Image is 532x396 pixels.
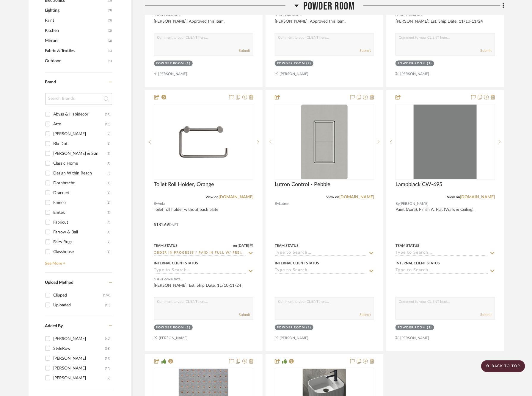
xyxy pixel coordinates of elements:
[154,201,158,207] span: By
[107,373,111,383] div: (9)
[239,48,250,53] button: Submit
[107,178,111,188] div: (1)
[237,244,250,248] span: [DATE]
[154,268,246,274] input: Type to Search…
[481,312,492,317] button: Submit
[107,208,111,217] div: (2)
[54,291,103,300] div: Clipped
[158,201,165,207] span: Vola
[275,268,367,274] input: Type to Search…
[398,61,426,66] div: Powder Room
[275,181,330,188] span: Lutron Control - Pebble
[54,300,105,310] div: Uploaded
[396,243,419,248] div: Team Status
[275,261,319,266] div: Internal Client Status
[105,110,111,119] div: (11)
[109,36,112,46] span: (2)
[186,325,191,330] div: (1)
[105,344,111,353] div: (38)
[233,244,237,247] span: on
[45,280,74,285] span: Upload Method
[275,243,299,248] div: Team Status
[427,61,432,66] div: (1)
[54,169,107,178] div: Design Within Reach
[301,105,348,179] img: Lutron Control - Pebble
[447,195,460,199] span: View on
[154,283,253,294] div: [PERSON_NAME]: Est. Ship Date: 11/10-11/24
[54,149,107,158] div: [PERSON_NAME] & Søn
[54,373,107,383] div: [PERSON_NAME]
[54,178,107,188] div: Dornbracht
[277,61,305,66] div: Powder Room
[107,129,111,139] div: (2)
[481,48,492,53] button: Submit
[107,198,111,208] div: (1)
[154,18,253,30] div: [PERSON_NAME]: Approved this item.
[105,300,111,310] div: (18)
[105,334,111,344] div: (40)
[107,247,111,257] div: (1)
[275,201,279,207] span: By
[107,188,111,198] div: (1)
[45,36,107,46] span: Mirrors
[156,325,184,330] div: Powder Room
[239,312,250,317] button: Submit
[396,18,495,30] div: [PERSON_NAME]: Est. Ship Date: 11/10-11/24
[326,195,339,199] span: View on
[54,139,107,149] div: Blu Dot
[400,201,429,207] span: [PERSON_NAME]
[103,291,111,300] div: (107)
[398,325,426,330] div: Powder Room
[427,325,432,330] div: (1)
[339,195,374,199] a: [DOMAIN_NAME]
[109,16,112,25] span: (3)
[186,61,191,66] div: (1)
[205,195,219,199] span: View on
[109,6,112,15] span: (3)
[460,195,495,199] a: [DOMAIN_NAME]
[107,139,111,149] div: (1)
[45,15,107,26] span: Paint
[54,198,107,208] div: Emeco
[154,181,214,188] span: Toilet Roll Holder, Orange
[279,201,289,207] span: Lutron
[45,5,107,15] span: Lighting
[396,201,400,207] span: By
[154,243,178,248] div: Team Status
[54,119,105,129] div: Arte
[105,354,111,363] div: (22)
[54,208,107,217] div: Emtek
[109,56,112,66] span: (1)
[105,364,111,373] div: (16)
[360,312,371,317] button: Submit
[107,237,111,247] div: (7)
[109,26,112,35] span: (2)
[107,218,111,227] div: (3)
[396,261,440,266] div: Internal Client Status
[107,227,111,237] div: (1)
[306,325,311,330] div: (1)
[306,61,311,66] div: (2)
[156,61,184,66] div: Powder Room
[54,227,107,237] div: Farrow & Ball
[54,159,107,168] div: Classic Home
[45,324,63,328] span: Added By
[107,149,111,158] div: (1)
[275,18,374,30] div: [PERSON_NAME]: Approved this item.
[109,46,112,56] span: (1)
[154,250,246,256] input: Type to Search…
[107,169,111,178] div: (3)
[396,181,442,188] span: Lampblack CW-695
[45,56,107,66] span: Outdoor
[219,195,253,199] a: [DOMAIN_NAME]
[360,48,371,53] button: Submit
[275,250,367,256] input: Type to Search…
[54,334,105,344] div: [PERSON_NAME]
[54,129,107,139] div: [PERSON_NAME]
[45,46,107,56] span: Fabric & Textiles
[154,261,198,266] div: Internal Client Status
[167,105,241,179] img: Toilet Roll Holder, Orange
[277,325,305,330] div: Powder Room
[45,80,56,84] span: Brand
[54,354,105,363] div: [PERSON_NAME]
